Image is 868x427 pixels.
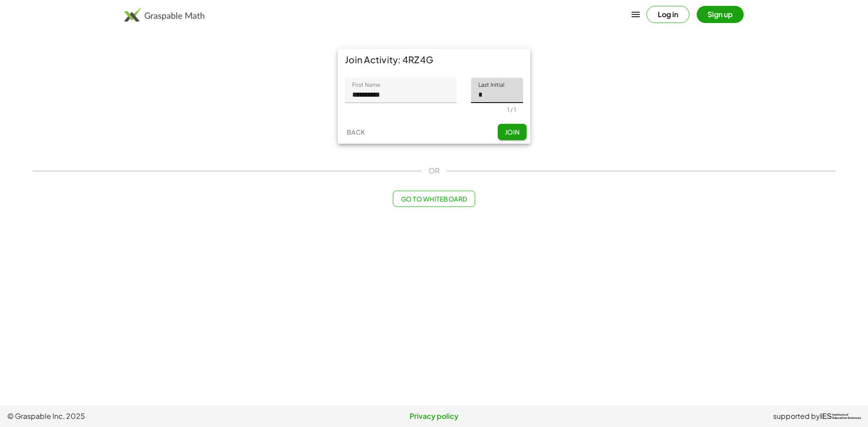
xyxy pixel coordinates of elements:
[341,124,370,140] button: Back
[429,165,439,176] span: OR
[401,195,467,203] span: Go to Whiteboard
[832,413,861,420] span: Institute of Education Sciences
[393,191,475,207] button: Go to Whiteboard
[498,124,527,140] button: Join
[338,49,530,70] div: Join Activity: 4RZ4G
[820,411,861,422] a: IESInstitute ofEducation Sciences
[7,411,292,422] span: © Graspable Inc, 2025
[820,412,832,421] span: IES
[646,6,689,23] button: Log in
[292,411,576,422] a: Privacy policy
[773,411,820,422] span: supported by
[346,128,365,136] span: Back
[505,128,519,136] span: Join
[697,6,744,23] button: Sign up
[507,106,516,113] div: 1 / 1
